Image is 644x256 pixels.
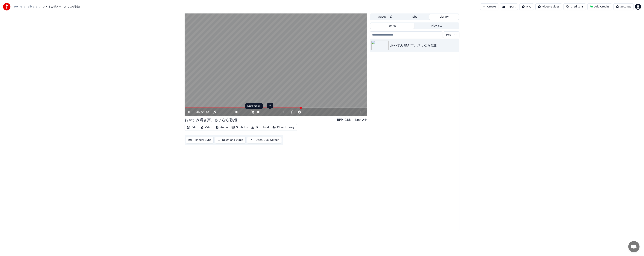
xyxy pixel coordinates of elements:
button: Add Credits [587,3,612,10]
div: 188 [345,118,351,122]
button: Library [429,14,459,20]
div: 0 [267,103,273,108]
button: Video Guides [535,3,562,10]
button: Jobs [400,14,429,20]
div: おやすみ鳴き声、さよなら歌姫 [185,117,237,122]
div: Key [355,118,361,122]
span: Sort [446,33,451,37]
span: 4:52 [203,110,209,114]
a: チャットを開く [628,241,640,252]
span: Credits [571,5,580,9]
button: Manual Sync [186,137,214,143]
button: Video [199,125,214,130]
button: Queue [370,14,400,20]
a: Home [14,5,22,9]
img: youka [3,3,10,10]
button: Settings [613,3,634,10]
a: Library [28,5,37,9]
button: Import [500,3,518,10]
div: BPM [337,118,343,122]
button: Subtitles [230,125,249,130]
button: Songs [370,23,415,29]
span: 4 [581,5,583,9]
button: Open Dual Screen [247,137,282,143]
div: Cloud Library [277,125,294,129]
nav: breadcrumb [14,5,80,9]
div: Lead Vocals [245,103,263,109]
div: / [196,110,205,114]
button: Create [480,3,498,10]
div: おやすみ鳴き声、さよなら歌姫 [390,43,458,48]
button: Download Video [215,137,246,143]
button: Audio [214,125,229,130]
span: おやすみ鳴き声、さよなら歌姫 [43,5,80,9]
span: 3:07 [196,110,202,114]
div: Settings [620,5,631,9]
button: Playlists [414,23,459,29]
div: A# [362,118,367,122]
button: Credits4 [563,3,586,10]
button: Edit [186,125,198,130]
button: FAQ [519,3,534,10]
span: ( 1 ) [388,15,392,19]
button: Download [250,125,270,130]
